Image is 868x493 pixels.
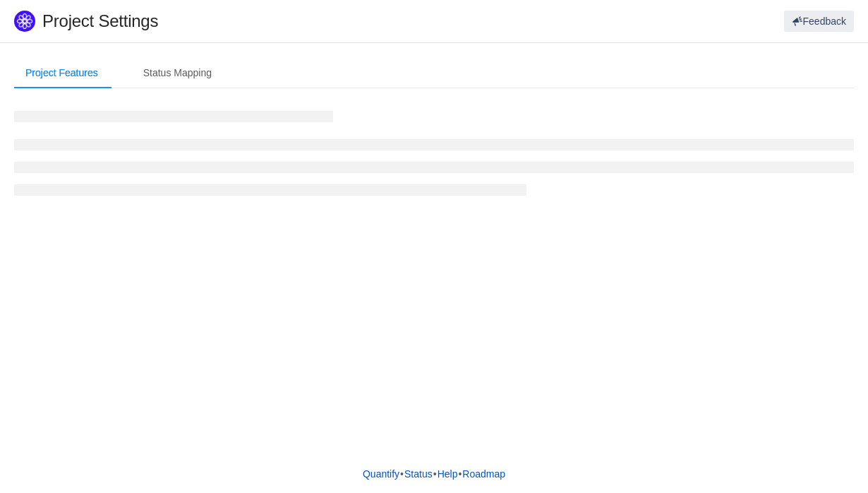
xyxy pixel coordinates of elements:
a: Status [404,463,433,485]
div: Status Mapping [132,57,223,89]
h1: Project Settings [42,11,521,32]
button: Feedback [784,11,854,32]
a: Help [437,463,459,485]
span: • [458,468,462,480]
a: Roadmap [462,463,506,485]
span: • [400,468,404,480]
span: • [433,468,437,480]
a: Quantify [362,463,400,485]
div: Project Features [14,57,109,89]
img: Quantify [14,11,35,32]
